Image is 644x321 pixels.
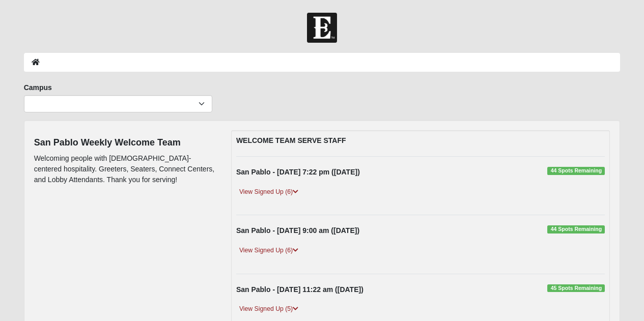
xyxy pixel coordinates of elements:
[236,245,301,256] a: View Signed Up (6)
[547,167,605,175] span: 44 Spots Remaining
[236,187,301,197] a: View Signed Up (6)
[547,225,605,234] span: 44 Spots Remaining
[547,284,605,293] span: 45 Spots Remaining
[236,136,346,144] strong: WELCOME TEAM SERVE STAFF
[307,13,337,43] img: Church of Eleven22 Logo
[236,285,363,294] strong: San Pablo - [DATE] 11:22 am ([DATE])
[236,226,359,235] strong: San Pablo - [DATE] 9:00 am ([DATE])
[34,137,216,149] h4: San Pablo Weekly Welcome Team
[236,304,301,314] a: View Signed Up (5)
[34,153,216,185] p: Welcoming people with [DEMOGRAPHIC_DATA]-centered hospitality. Greeters, Seaters, Connect Centers...
[236,168,360,176] strong: San Pablo - [DATE] 7:22 pm ([DATE])
[24,82,52,93] label: Campus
